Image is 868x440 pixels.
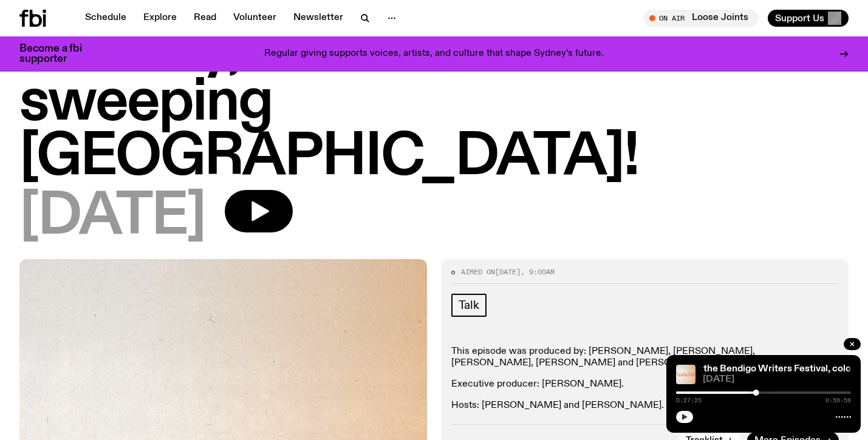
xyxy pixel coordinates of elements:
[676,398,702,404] span: 0:27:25
[78,10,134,27] a: Schedule
[521,267,555,277] span: , 9:00am
[186,10,224,27] a: Read
[264,49,604,59] p: Regular giving supports voices, artists, and culture that shape Sydney’s future.
[495,267,521,277] span: [DATE]
[768,10,849,27] button: Support Us
[451,400,839,411] p: Hosts: [PERSON_NAME] and [PERSON_NAME].
[825,398,851,404] span: 0:59:59
[461,267,495,277] span: Aired on
[459,299,479,312] span: Talk
[775,13,824,24] span: Support Us
[286,10,350,27] a: Newsletter
[19,190,205,245] span: [DATE]
[643,10,758,27] button: On AirLoose Joints
[226,10,284,27] a: Volunteer
[136,10,184,27] a: Explore
[451,294,487,317] a: Talk
[451,379,839,390] p: Executive producer: [PERSON_NAME].
[451,346,839,369] p: This episode was produced by: [PERSON_NAME], [PERSON_NAME], [PERSON_NAME], [PERSON_NAME] and [PER...
[703,375,851,384] span: [DATE]
[19,44,97,64] h3: Become a fbi supporter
